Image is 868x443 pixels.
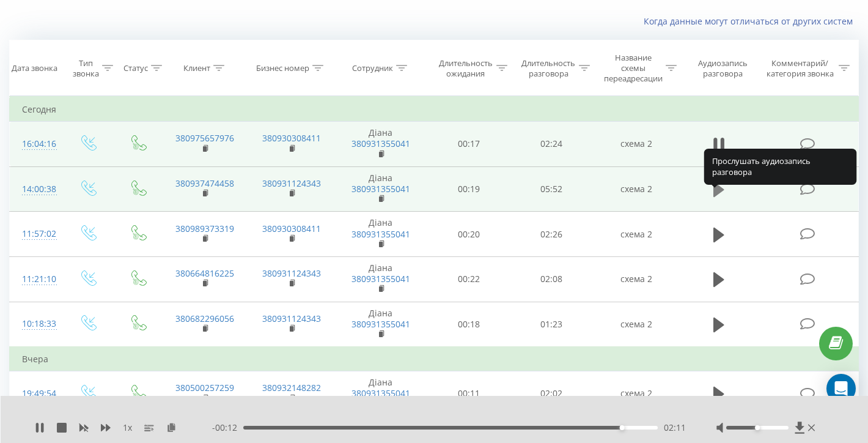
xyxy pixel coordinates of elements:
div: 11:57:02 [22,222,50,246]
a: 380930308411 [262,223,321,234]
td: Діана [334,256,427,302]
div: Клиент [183,63,210,73]
a: Когда данные могут отличаться от других систем [644,15,859,27]
td: 02:02 [510,371,593,417]
a: 380500257259 [175,382,234,393]
td: Діана [334,302,427,347]
a: 380664816225 [175,267,234,279]
td: схема 2 [593,302,679,347]
div: Accessibility label [620,425,625,430]
td: схема 2 [593,212,679,257]
div: Длительность ожидания [438,58,493,79]
td: схема 2 [593,256,679,302]
a: 380931355041 [351,318,410,330]
a: 380937474458 [175,177,234,189]
div: Тип звонка [73,58,99,79]
div: 10:18:33 [22,312,50,336]
td: 02:26 [510,212,593,257]
a: 380931355041 [351,228,410,240]
td: 05:52 [510,166,593,212]
td: схема 2 [593,122,679,167]
div: 19:49:54 [22,382,50,406]
td: 01:23 [510,302,593,347]
div: Open Intercom Messenger [826,374,856,403]
a: 380932148282 [262,382,321,393]
div: Прослушать аудиозапись разговора [704,149,857,185]
td: 00:17 [427,122,510,167]
td: 00:11 [427,371,510,417]
a: 380682296056 [175,313,234,324]
td: 00:20 [427,212,510,257]
td: Вчера [10,347,859,371]
div: Комментарий/категория звонка [764,58,836,79]
td: 02:08 [510,256,593,302]
span: - 00:12 [212,422,243,434]
a: 380975657976 [175,132,234,144]
a: 380931355041 [351,183,410,195]
td: 00:22 [427,256,510,302]
div: Аудиозапись разговора [690,58,756,79]
div: 16:04:16 [22,132,50,156]
div: 14:00:38 [22,177,50,201]
a: 380931124343 [262,177,321,189]
td: Діана [334,122,427,167]
div: 11:21:10 [22,267,50,291]
a: 380931355041 [351,387,410,399]
div: Бизнес номер [256,63,309,73]
a: 380931355041 [351,273,410,285]
span: 1 x [123,422,132,434]
a: 380931355041 [351,138,410,149]
div: Accessibility label [755,425,760,430]
div: Сотрудник [352,63,393,73]
div: Дата звонка [12,63,57,73]
td: схема 2 [593,166,679,212]
a: 380931124343 [262,267,321,279]
td: схема 2 [593,371,679,417]
a: 380931124343 [262,313,321,324]
td: Сегодня [10,97,859,122]
span: 02:11 [664,422,686,434]
td: Діана [334,371,427,417]
td: Діана [334,166,427,212]
td: 02:24 [510,122,593,167]
div: Длительность разговора [521,58,576,79]
td: 00:19 [427,166,510,212]
div: Название схемы переадресации [604,53,663,84]
a: 380930308411 [262,132,321,144]
td: Діана [334,212,427,257]
td: 00:18 [427,302,510,347]
a: 380989373319 [175,223,234,234]
div: Статус [123,63,148,73]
